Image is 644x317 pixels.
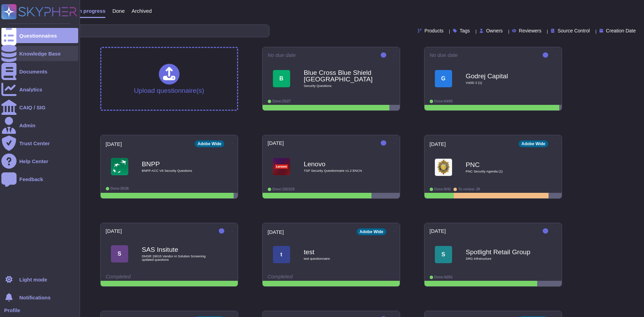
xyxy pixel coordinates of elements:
[1,100,78,115] a: CAIQ / SIG
[466,257,535,260] span: SRG Infrstructure
[519,28,541,33] span: Reviewers
[106,228,122,234] span: [DATE]
[304,84,373,88] span: Security Questions
[606,28,636,33] span: Creation Date
[268,52,296,58] span: No due date
[430,228,446,234] span: [DATE]
[19,105,45,110] div: CAIQ / SIG
[27,25,269,37] input: Search by keywords
[466,249,535,255] b: Spotlight Retail Group
[1,171,78,187] a: Feedback
[142,161,211,167] b: BNPP
[111,158,128,175] img: Logo
[435,275,453,279] span: Done: 42/51
[112,8,125,13] span: Done
[304,169,373,172] span: TSP Security Questionnaire v1.2 ENCN
[19,295,51,300] span: Notifications
[435,159,452,176] img: Logo
[19,33,57,38] div: Questionnaires
[19,177,43,182] div: Feedback
[1,136,78,151] a: Trust Center
[435,187,451,191] span: Done: 9/42
[195,140,224,147] div: Adobe Wide
[1,46,78,61] a: Knowledge Base
[142,169,211,172] span: BNPP ACC V8 Security Questions
[466,170,535,173] span: PNC Security Agenda (1)
[1,64,78,79] a: Documents
[111,187,129,190] span: Done: 35/36
[304,249,373,255] b: test
[132,8,152,13] span: Archived
[268,229,284,235] span: [DATE]
[466,73,535,79] b: Godrej Capital
[435,70,452,87] div: G
[19,141,50,146] div: Trust Center
[19,277,47,282] div: Light mode
[106,141,122,147] span: [DATE]
[142,255,211,261] span: DMSR 29015 Vendor AI Solution Screening updated questions
[134,64,204,94] div: Upload questionnaire(s)
[19,51,61,56] div: Knowledge Base
[106,274,190,279] div: Completed
[273,158,290,175] img: Logo
[4,308,20,313] span: Profile
[273,70,290,87] div: B
[19,87,42,92] div: Analytics
[304,69,373,82] b: Blue Cross Blue Shield [GEOGRAPHIC_DATA]
[430,141,446,147] span: [DATE]
[425,28,443,33] span: Products
[273,99,291,103] span: Done: 25/27
[435,99,453,103] span: Done: 64/65
[458,187,480,191] span: To review: 29
[357,228,386,235] div: Adobe Wide
[466,81,535,85] span: VsDD 2 (1)
[304,257,373,260] span: test questionnaire
[268,140,284,146] span: [DATE]
[558,28,590,33] span: Source Control
[268,274,352,279] div: Completed
[77,8,105,13] span: In progress
[142,246,211,253] b: SAS Insitute
[460,28,470,33] span: Tags
[1,82,78,97] a: Analytics
[519,140,548,147] div: Adobe Wide
[19,159,48,164] div: Help Center
[111,245,128,262] div: S
[430,52,458,58] span: No due date
[466,161,535,168] b: PNC
[435,246,452,263] div: S
[1,153,78,169] a: Help Center
[273,187,295,191] span: Done: 182/229
[1,28,78,43] a: Questionnaires
[273,246,290,263] div: t
[19,69,48,74] div: Documents
[19,123,35,128] div: Admin
[486,28,503,33] span: Owners
[304,161,373,167] b: Lenovo
[1,118,78,133] a: Admin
